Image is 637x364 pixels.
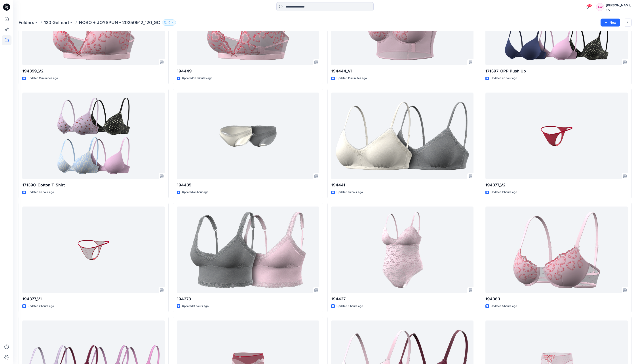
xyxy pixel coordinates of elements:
p: 194378 [177,296,319,302]
a: 194427 [331,207,474,293]
a: 194363 [485,207,628,293]
p: 194444_V1 [331,68,474,74]
p: Updated 3 hours ago [182,304,209,309]
p: Updated an hour ago [491,76,517,81]
p: Updated an hour ago [337,190,363,195]
a: 194435 [177,93,319,179]
p: Updated 15 minutes ago [28,76,58,81]
p: Updated 3 hours ago [337,304,363,309]
p: 194427 [331,296,474,302]
a: 171390-Cotton T-Shirt [22,93,165,179]
p: 171390-Cotton T-Shirt [22,182,165,188]
a: 194378 [177,207,319,293]
p: 194377_V2 [485,182,628,188]
span: 59 [587,4,592,7]
a: 194377_V1 [22,207,165,293]
p: 171397-OPP Push Up [485,68,628,74]
p: NOBO + JOYSPUN - 20250912_120_GC [79,19,160,26]
p: Updated 2 hours ago [28,304,54,309]
p: 194363 [485,296,628,302]
a: 194377_V2 [485,93,628,179]
div: PIC [606,8,631,11]
p: Updated 15 minutes ago [337,76,367,81]
div: [PERSON_NAME] [606,3,631,8]
p: 194359_V2 [22,68,165,74]
p: 194377_V1 [22,296,165,302]
p: Updated an hour ago [28,190,54,195]
p: 194449 [177,68,319,74]
button: 10 [162,19,176,26]
p: Updated 15 minutes ago [182,76,212,81]
p: Updated 2 hours ago [491,190,517,195]
a: 120 Gelmart [44,19,69,26]
a: 194441 [331,93,474,179]
p: Updated an hour ago [182,190,208,195]
button: New [601,19,620,27]
div: AW [596,3,604,11]
a: Folders [19,19,34,26]
p: 10 [167,20,170,25]
p: 194435 [177,182,319,188]
p: Updated 5 hours ago [491,304,517,309]
p: 194441 [331,182,474,188]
